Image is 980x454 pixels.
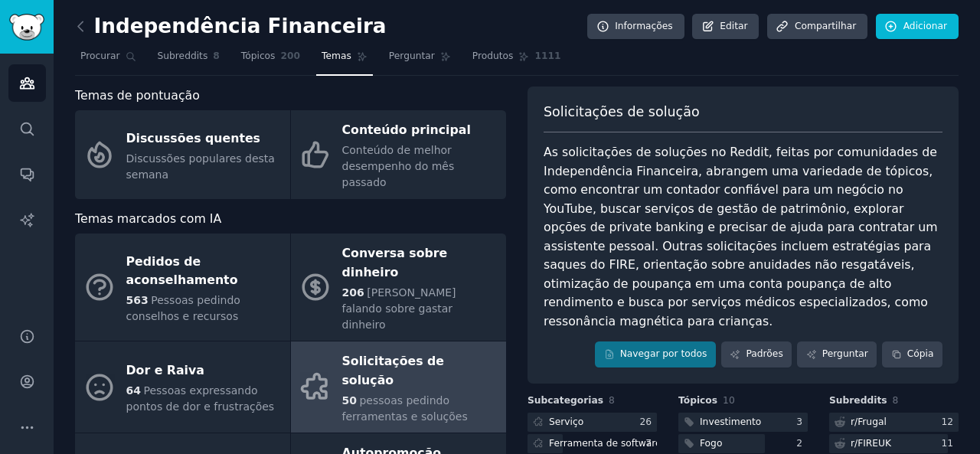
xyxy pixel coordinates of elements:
a: Temas [316,44,373,76]
font: 12 [941,416,953,427]
a: Fogo2 [678,434,808,453]
font: 200 [281,51,301,61]
a: Compartilhar [767,14,867,40]
font: Conteúdo de melhor desempenho do mês passado [342,144,455,188]
font: FIREUK [857,438,891,449]
font: Informações [615,21,673,31]
a: Solicitações de solução50pessoas pedindo ferramentas e soluções [291,341,506,433]
font: pessoas pedindo ferramentas e soluções [342,394,468,423]
font: Serviço [549,416,583,427]
img: Logotipo do GummySearch [9,14,44,41]
font: Discussões quentes [126,131,260,145]
a: Padrões [721,341,792,367]
a: Conteúdo principalConteúdo de melhor desempenho do mês passado [291,110,506,199]
font: Subreddits [829,395,887,406]
a: Navegar por todos [595,341,716,367]
font: 26 [639,416,652,427]
a: Procurar [75,44,142,76]
font: Pedidos de aconselhamento [126,254,238,288]
font: Temas [322,51,351,61]
font: r/ [851,416,857,427]
font: Navegar por todos [620,348,707,359]
font: Editar [720,21,747,31]
a: Ferramenta de software7 [528,434,657,453]
font: Tópicos [678,395,717,406]
font: Solicitações de solução [544,104,700,119]
font: r/ [851,438,857,449]
a: r/Frugal12 [829,413,959,432]
font: Procurar [80,51,120,61]
font: Subreddits [158,51,208,61]
font: 2 [796,438,802,449]
font: Conversa sobre dinheiro [342,246,448,279]
font: 3 [796,416,802,427]
font: Fogo [700,438,722,449]
font: Conteúdo principal [342,122,471,137]
font: Dor e Raiva [126,363,204,377]
a: Dor e Raiva64Pessoas expressando pontos de dor e frustrações [75,341,290,433]
font: Solicitações de solução [342,354,445,387]
font: Perguntar [822,348,868,359]
a: Serviço26 [528,413,657,432]
font: Cópia [907,348,934,359]
font: Padrões [746,348,782,359]
font: 8 [609,395,615,406]
a: Perguntar [797,341,877,367]
font: 50 [342,394,357,407]
font: 7 [645,438,652,449]
font: 64 [126,384,141,397]
font: Adicionar [903,21,947,31]
font: Pessoas expressando pontos de dor e frustrações [126,384,275,413]
a: Subreddits8 [152,44,225,76]
font: 10 [723,395,735,406]
font: Tópicos [241,51,276,61]
a: Produtos1111 [467,44,567,76]
font: 563 [126,294,149,306]
font: Subcategorias [528,395,603,406]
font: Produtos [472,51,514,61]
a: r/FIREUK11 [829,434,959,453]
a: Conversa sobre dinheiro206[PERSON_NAME] falando sobre gastar dinheiro [291,234,506,341]
font: 1111 [534,51,560,61]
font: Perguntar [389,51,435,61]
a: Informações [587,14,684,40]
a: Pedidos de aconselhamento563Pessoas pedindo conselhos e recursos [75,234,290,341]
font: 11 [941,438,953,449]
font: 8 [213,51,220,61]
font: As solicitações de soluções no Reddit, feitas por comunidades de Independência Financeira, abrang... [544,145,942,328]
font: Discussões populares desta semana [126,152,275,181]
a: Tópicos200 [236,44,305,76]
font: Compartilhar [795,21,856,31]
font: Pessoas pedindo conselhos e recursos [126,294,240,322]
a: Investimento3 [678,413,808,432]
font: 8 [893,395,899,406]
a: Editar [692,14,759,40]
a: Adicionar [876,14,959,40]
font: Temas marcados com IA [75,211,221,226]
button: Cópia [882,341,942,367]
font: [PERSON_NAME] falando sobre gastar dinheiro [342,286,456,331]
font: Temas de pontuação [75,88,200,103]
font: Independência Financeira [94,15,387,38]
font: Ferramenta de software [549,438,661,449]
a: Discussões quentesDiscussões populares desta semana [75,110,290,199]
font: Investimento [700,416,761,427]
font: 206 [342,286,364,299]
a: Perguntar [384,44,456,76]
font: Frugal [857,416,887,427]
